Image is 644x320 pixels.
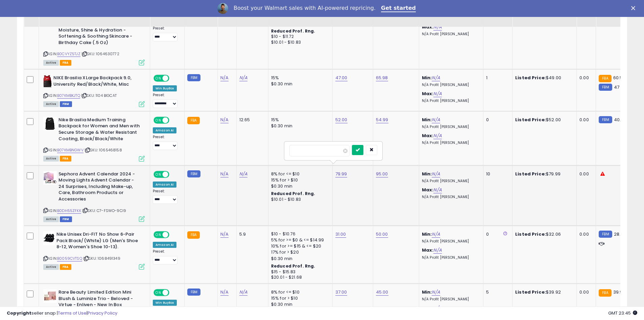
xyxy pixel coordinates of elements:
b: Max: [422,187,434,193]
div: Amazon AI [153,242,176,248]
div: 1 [486,75,507,81]
span: All listings currently available for purchase on Amazon [43,264,59,270]
div: $79.99 [515,171,571,177]
div: Preset: [153,135,179,150]
div: ASIN: [43,75,145,106]
small: FBM [187,289,200,296]
div: 0.00 [579,117,591,123]
strong: Copyright [7,310,31,316]
p: N/A Profit [PERSON_NAME] [422,179,478,184]
span: ON [154,76,163,81]
div: Close [631,6,638,10]
div: $0.30 min [271,183,327,189]
small: FBA [599,289,611,297]
a: N/A [432,171,440,177]
b: Listed Price: [515,289,546,295]
b: Max: [422,24,434,30]
p: N/A Profit [PERSON_NAME] [422,141,478,145]
b: Listed Price: [515,74,546,81]
b: Min: [422,289,432,295]
div: $20.01 - $21.68 [271,275,327,280]
div: 12.65 [239,117,263,123]
a: N/A [220,171,229,177]
a: B07KMBNGWV [57,147,84,153]
a: N/A [433,247,442,254]
div: 5 [486,289,507,295]
small: FBM [187,170,200,177]
small: FBA [187,231,200,239]
b: Min: [422,171,432,177]
span: All listings currently available for purchase on Amazon [43,216,59,222]
div: Boost your Walmart sales with AI-powered repricing. [234,5,376,12]
a: N/A [433,90,442,97]
img: 41MbUpeDiSL._SL40_.jpg [43,75,52,88]
b: Max: [422,90,434,97]
span: OFF [168,232,179,238]
div: 5% for >= $0 & <= $14.99 [271,237,327,243]
div: Amazon AI [153,182,176,188]
div: 0 [486,231,507,237]
div: 10 [486,171,507,177]
span: ON [154,171,163,177]
a: N/A [220,116,229,123]
div: 15% for > $10 [271,177,327,183]
span: ON [154,232,163,238]
p: N/A Profit [PERSON_NAME] [422,195,478,199]
b: Reduced Prof. Rng. [271,263,315,269]
small: FBA [599,75,611,82]
span: 2025-09-11 23:45 GMT [608,310,637,316]
a: B0CVYZ5TJZ [57,51,80,57]
span: 47 [614,84,619,90]
div: ASIN: [43,117,145,161]
p: N/A Profit [PERSON_NAME] [422,297,478,302]
a: 52.00 [335,116,348,123]
div: $10 - $10.76 [271,231,327,237]
b: Listed Price: [515,231,546,237]
span: OFF [168,171,179,177]
span: OFF [168,117,179,123]
a: Get started [381,5,416,12]
div: Preset: [153,249,179,264]
a: 31.00 [335,231,346,238]
a: 79.99 [335,171,347,177]
div: Win BuyBox [153,300,177,306]
a: N/A [432,289,440,296]
b: Reduced Prof. Rng. [271,28,315,34]
small: FBM [599,116,612,123]
div: $49.00 [515,75,571,81]
span: All listings currently available for purchase on Amazon [43,156,59,162]
div: Preset: [153,93,179,108]
span: ON [154,117,163,123]
span: FBM [60,101,72,107]
div: $39.92 [515,289,571,295]
b: Listed Price: [515,171,546,177]
div: 10% for >= $15 & <= $20 [271,243,327,249]
div: 0 [486,117,507,123]
div: seller snap | | [7,310,117,317]
a: N/A [239,74,247,81]
small: FBA [187,117,200,124]
a: N/A [433,132,442,139]
span: | SKU: C7-FSWO-9CI9 [82,208,126,213]
p: N/A Profit [PERSON_NAME] [422,32,478,37]
span: ON [154,290,163,296]
img: 41Guay0giSL._SL40_.jpg [43,289,57,303]
p: N/A Profit [PERSON_NAME] [422,83,478,87]
p: N/A Profit [PERSON_NAME] [422,255,478,260]
div: ASIN: [43,171,145,221]
small: FBM [187,74,200,81]
p: N/A Profit [PERSON_NAME] [422,239,478,244]
b: NIKE Brasilia XLarge Backpack 9.0, University Red/Black/White, Misc [53,75,136,89]
span: All listings currently available for purchase on Amazon [43,60,59,66]
div: 0.00 [579,171,591,177]
div: Win BuyBox [153,85,177,91]
a: N/A [239,289,247,296]
b: Nike Unisex Dri-FIT No Show 6-Pair Pack Black/(White) LG (Men's Shoe 8-12, Women's Shoe 10-13). [56,231,139,252]
a: 45.00 [376,289,388,296]
a: N/A [432,231,440,238]
div: 0.00 [579,231,591,237]
b: Listed Price: [515,116,546,123]
div: 15% [271,117,327,123]
div: $0.30 min [271,81,327,87]
div: ASIN: [43,231,145,269]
